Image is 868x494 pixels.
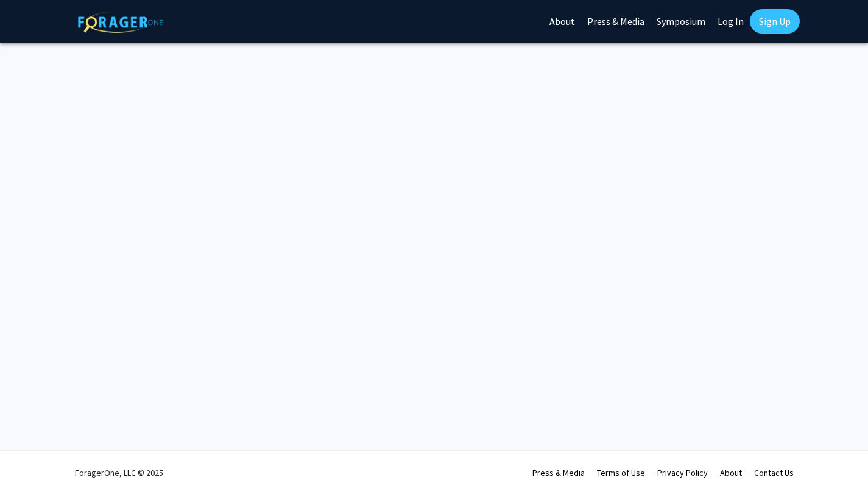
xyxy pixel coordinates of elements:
a: Contact Us [754,467,794,478]
img: ForagerOne Logo [78,12,163,33]
div: ForagerOne, LLC © 2025 [75,451,163,494]
a: Terms of Use [597,467,645,478]
a: Press & Media [532,467,585,478]
a: Privacy Policy [657,467,708,478]
a: Sign Up [750,9,800,34]
a: About [720,467,742,478]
